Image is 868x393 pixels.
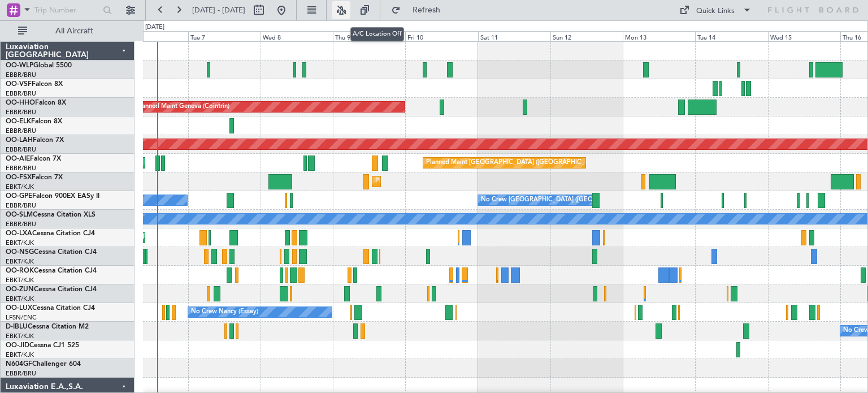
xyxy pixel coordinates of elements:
span: [DATE] - [DATE] [192,5,245,15]
div: Wed 8 [261,31,333,41]
a: EBBR/BRU [6,89,36,98]
div: Planned Maint Kortrijk-[GEOGRAPHIC_DATA] [142,229,274,246]
a: OO-HHOFalcon 8X [6,100,66,106]
a: OO-LUXCessna Citation CJ4 [6,305,95,312]
div: No Crew Nancy (Essey) [191,304,258,321]
a: OO-GPEFalcon 900EX EASy II [6,193,99,200]
a: EBBR/BRU [6,220,36,228]
div: Thu 9 [333,31,405,41]
span: OO-AIE [6,156,30,162]
button: Refresh [386,1,454,19]
a: EBKT/KJK [6,276,34,284]
span: OO-FSX [6,174,32,181]
a: OO-SLMCessna Citation XLS [6,211,96,218]
a: EBKT/KJK [6,183,34,191]
span: OO-ELK [6,118,31,125]
span: OO-ZUN [6,286,34,293]
a: EBKT/KJK [6,332,34,340]
a: EBKT/KJK [6,239,34,247]
div: Mon 6 [115,31,188,41]
span: OO-JID [6,342,29,349]
div: No Crew [GEOGRAPHIC_DATA] ([GEOGRAPHIC_DATA] National) [481,192,670,209]
span: OO-LXA [6,230,32,237]
a: OO-FSXFalcon 7X [6,174,63,181]
span: All Aircraft [29,27,119,35]
a: OO-LXACessna Citation CJ4 [6,230,95,237]
span: OO-LUX [6,305,32,312]
div: Planned Maint Geneva (Cointrin) [136,98,229,115]
a: OO-ELKFalcon 8X [6,118,62,125]
a: OO-AIEFalcon 7X [6,156,61,162]
button: All Aircraft [12,22,123,40]
a: LFSN/ENC [6,313,37,322]
span: OO-HHO [6,100,35,106]
a: OO-LAHFalcon 7X [6,137,64,144]
a: EBKT/KJK [6,351,34,359]
div: Wed 15 [768,31,840,41]
div: Mon 13 [623,31,695,41]
span: D-IBLU [6,323,28,330]
a: OO-ROKCessna Citation CJ4 [6,267,97,274]
a: OO-ZUNCessna Citation CJ4 [6,286,97,293]
div: Sat 11 [478,31,550,41]
div: Fri 10 [405,31,478,41]
input: Trip Number [34,2,99,19]
div: Tue 7 [188,31,261,41]
a: EBBR/BRU [6,71,36,79]
a: EBBR/BRU [6,201,36,210]
div: A/C Location Off [350,27,404,41]
span: Refresh [403,6,450,14]
a: EBBR/BRU [6,127,36,135]
span: OO-GPE [6,193,32,200]
a: EBBR/BRU [6,164,36,172]
div: Planned Maint [GEOGRAPHIC_DATA] ([GEOGRAPHIC_DATA]) [426,154,604,171]
a: OO-VSFFalcon 8X [6,81,63,88]
span: OO-LAH [6,137,33,144]
span: OO-VSF [6,81,32,88]
a: OO-NSGCessna Citation CJ4 [6,249,97,256]
a: EBBR/BRU [6,108,36,116]
a: OO-WLPGlobal 5500 [6,62,72,69]
a: EBBR/BRU [6,369,36,378]
a: OO-JIDCessna CJ1 525 [6,342,79,349]
div: Quick Links [696,6,735,17]
span: OO-ROK [6,267,34,274]
span: OO-SLM [6,211,33,218]
a: EBKT/KJK [6,295,34,303]
div: Tue 14 [695,31,767,41]
button: Quick Links [674,1,757,19]
div: Sun 12 [550,31,623,41]
div: [DATE] [145,23,164,32]
a: EBKT/KJK [6,257,34,266]
a: EBBR/BRU [6,145,36,154]
span: OO-WLP [6,62,33,69]
span: OO-NSG [6,249,34,256]
div: Planned Maint Kortrijk-[GEOGRAPHIC_DATA] [375,173,507,190]
span: N604GF [6,361,32,368]
a: N604GFChallenger 604 [6,361,81,368]
a: D-IBLUCessna Citation M2 [6,323,89,330]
